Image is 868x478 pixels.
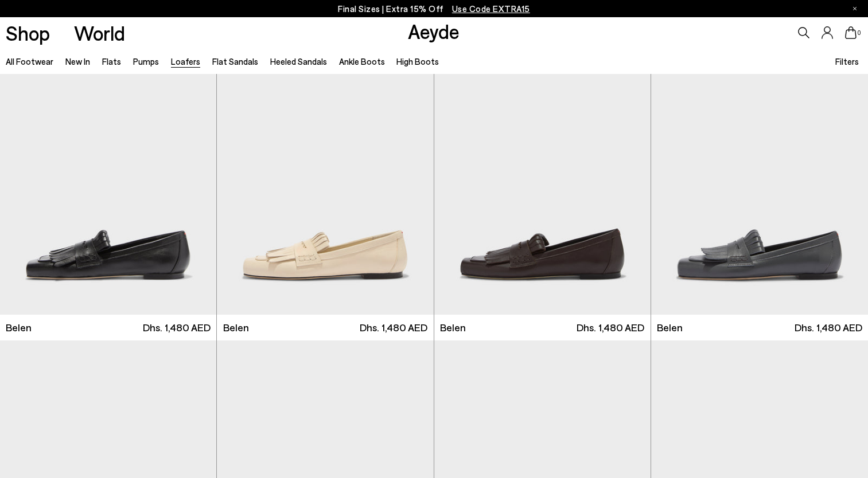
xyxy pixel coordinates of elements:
[102,56,121,66] a: Flats
[408,19,460,43] a: Aeyde
[212,56,258,66] a: Flat Sandals
[6,23,50,43] a: Shop
[795,320,862,335] span: Dhs. 1,480 AED
[440,320,466,335] span: Belen
[452,3,530,14] span: Navigate to /collections/ss25-final-sizes
[143,320,211,335] span: Dhs. 1,480 AED
[651,43,868,315] img: Belen Tassel Loafers
[835,56,859,66] span: Filters
[845,26,857,39] a: 0
[217,43,433,315] img: Belen Tassel Loafers
[338,2,530,16] p: Final Sizes | Extra 15% Off
[65,56,90,66] a: New In
[133,56,159,66] a: Pumps
[6,320,32,335] span: Belen
[657,320,683,335] span: Belen
[434,43,651,315] img: Belen Tassel Loafers
[74,23,125,43] a: World
[223,320,249,335] span: Belen
[171,56,200,66] a: Loafers
[6,56,53,66] a: All Footwear
[434,315,651,340] a: Belen Dhs. 1,480 AED
[396,56,439,66] a: High Boots
[360,320,427,335] span: Dhs. 1,480 AED
[857,30,862,36] span: 0
[339,56,385,66] a: Ankle Boots
[270,56,327,66] a: Heeled Sandals
[651,315,868,340] a: Belen Dhs. 1,480 AED
[577,320,644,335] span: Dhs. 1,480 AED
[217,315,433,340] a: Belen Dhs. 1,480 AED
